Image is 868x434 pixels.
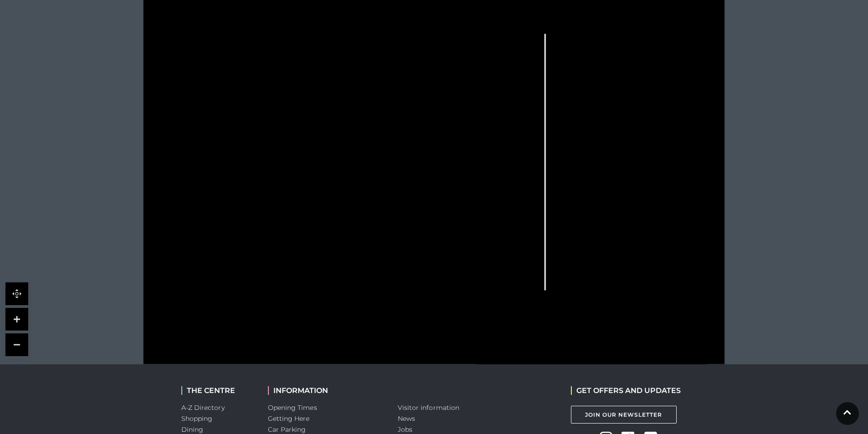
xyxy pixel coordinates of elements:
[268,386,384,395] h2: INFORMATION
[398,403,460,412] a: Visitor information
[268,403,317,412] a: Opening Times
[181,425,204,434] a: Dining
[181,414,213,423] a: Shopping
[398,425,412,434] a: Jobs
[268,425,306,434] a: Car Parking
[398,414,415,423] a: News
[571,406,677,424] a: Join Our Newsletter
[268,414,310,423] a: Getting Here
[181,386,254,395] h2: THE CENTRE
[181,403,225,412] a: A-Z Directory
[571,386,681,395] h2: GET OFFERS AND UPDATES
